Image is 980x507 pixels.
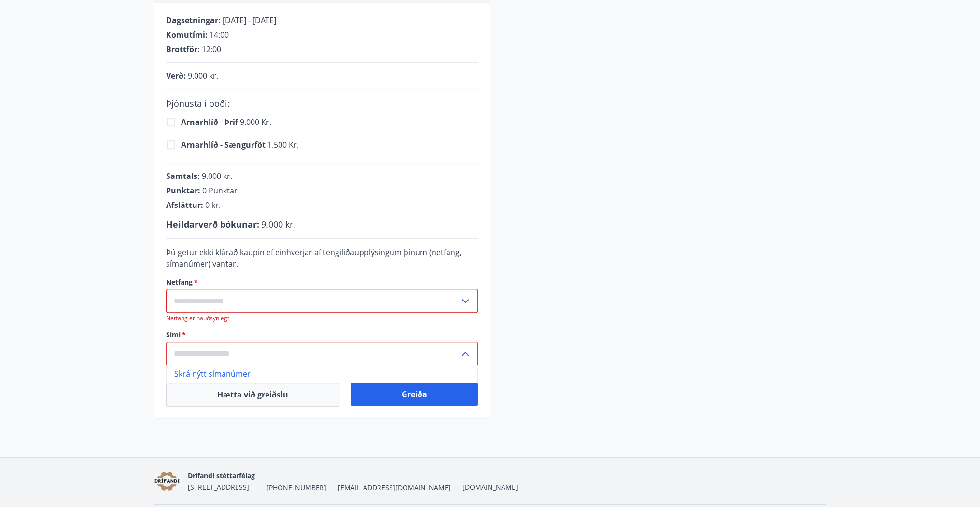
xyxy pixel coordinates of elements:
span: Drífandi stéttarfélag [188,471,255,480]
img: YV7jqbr9Iw0An7mxYQ6kPFTFDRrEjUsNBecdHerH.png [154,471,180,492]
span: Arnarhlíð - Þrif [181,117,240,127]
span: [DATE] - [DATE] [223,15,276,26]
span: 9.000 kr. [188,70,218,81]
span: Punktar : [166,185,200,196]
button: Hætta við greiðslu [166,383,339,407]
span: 1.500 kr. [181,139,299,150]
label: Netfang [166,277,478,287]
span: Brottför : [166,44,200,55]
span: Þjónusta í boði : [166,97,230,109]
span: [EMAIL_ADDRESS][DOMAIN_NAME] [338,483,451,493]
span: Afsláttur : [166,200,203,210]
span: [PHONE_NUMBER] [266,483,326,493]
p: Netfang er nauðsynlegt [166,315,478,322]
span: Heildarverð bókunar : [166,219,259,230]
a: [DOMAIN_NAME] [462,482,518,492]
li: Skrá nýtt símanúmer [167,365,477,383]
button: Greiða [351,383,478,406]
span: Samtals : [166,171,200,181]
span: 0 kr. [205,200,221,210]
span: 0 Punktar [202,185,238,196]
span: Dagsetningar : [166,15,221,26]
span: 14:00 [210,29,229,40]
span: Verð : [166,70,186,81]
span: 9.000 kr. [261,219,295,230]
span: Arnarhlíð - Sængurföt [181,139,267,150]
span: 9.000 kr. [202,171,232,181]
span: Þú getur ekki klárað kaupin ef einhverjar af tengiliðaupplýsingum þínum (netfang, símanúmer) vantar. [166,247,462,269]
span: 12:00 [202,44,221,55]
span: Komutími : [166,29,208,40]
span: [STREET_ADDRESS] [188,482,249,492]
span: 9.000 kr. [181,117,271,127]
label: Sími [166,330,478,340]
